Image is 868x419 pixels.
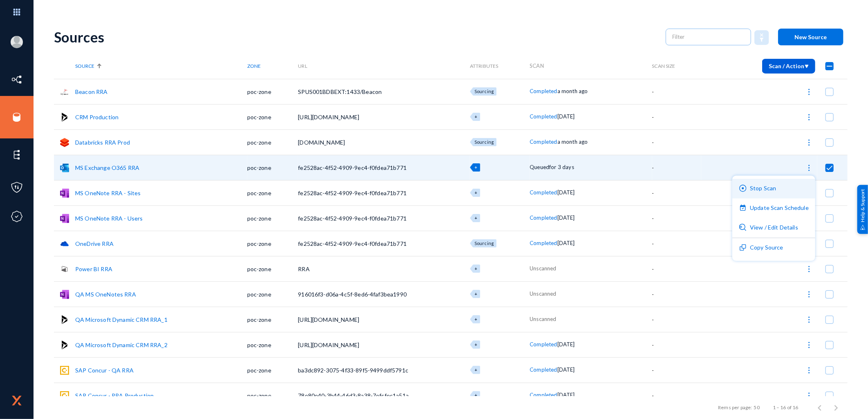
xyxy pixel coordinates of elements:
button: Update Scan Schedule [732,198,815,218]
img: icon-scheduled-purple.svg [739,204,747,212]
img: icon-stop.svg [739,185,747,192]
img: icon-duplicate.svg [739,244,747,251]
img: icon-detail.svg [739,224,747,231]
button: View / Edit Details [732,218,815,238]
button: Copy Source [732,238,815,258]
button: Stop Scan [732,179,815,198]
